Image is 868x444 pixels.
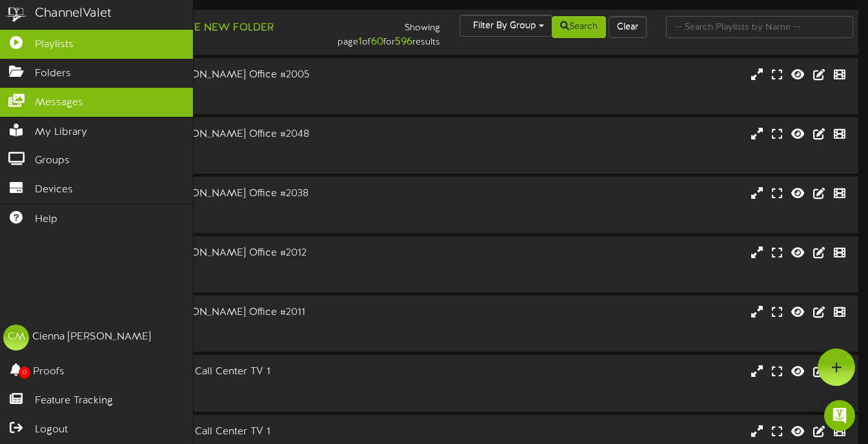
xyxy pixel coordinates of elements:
[52,425,372,439] div: [GEOGRAPHIC_DATA] #5 | Call Center TV 1
[552,16,606,38] button: Search
[52,379,372,390] div: Landscape ( 16:9 )
[52,212,372,223] div: # 9961
[35,125,87,140] span: My Library
[459,15,552,37] button: Filter By Group
[52,94,372,105] div: # 9958
[52,305,372,320] div: AFCU Building #3 | [PERSON_NAME] Office #2011
[312,15,450,50] div: Showing page of for results
[35,66,71,81] span: Folders
[609,16,647,38] button: Clear
[52,127,372,142] div: AFCU Building #3 | [PERSON_NAME] Office #2048
[52,365,372,379] div: [GEOGRAPHIC_DATA] #5 | Call Center TV 1
[52,68,372,83] div: AFCU Building #3 | [PERSON_NAME] Office #2005
[52,246,372,261] div: AFCU Building #3 | [PERSON_NAME] Office #2012
[52,83,372,94] div: Landscape ( 16:9 )
[35,5,112,23] div: ChannelValet
[19,367,30,379] span: 0
[35,96,83,110] span: Messages
[35,394,113,409] span: Feature Tracking
[52,261,372,272] div: Landscape ( 16:9 )
[358,36,362,48] strong: 1
[35,212,57,227] span: Help
[35,183,73,197] span: Devices
[371,36,383,48] strong: 60
[35,37,74,52] span: Playlists
[32,330,151,345] div: Cienna [PERSON_NAME]
[35,154,70,168] span: Groups
[149,20,278,36] button: Create New Folder
[52,153,372,164] div: # 9962
[52,331,372,342] div: # 9959
[52,142,372,153] div: Landscape ( 16:9 )
[666,16,853,38] input: -- Search Playlists by Name --
[824,400,855,431] div: Open Intercom Messenger
[52,390,372,401] div: # 9963
[35,423,68,438] span: Logout
[52,272,372,283] div: # 9960
[33,365,65,379] span: Proofs
[52,320,372,331] div: Landscape ( 16:9 )
[3,325,29,350] div: CM
[395,36,412,48] strong: 596
[52,201,372,212] div: Landscape ( 16:9 )
[52,187,372,201] div: AFCU Building #3 | [PERSON_NAME] Office #2038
